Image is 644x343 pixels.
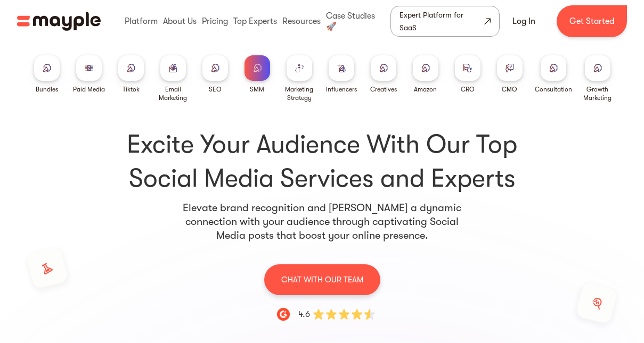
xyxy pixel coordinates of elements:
div: CMO [502,85,517,94]
div: SEO [209,85,222,94]
a: Consultation [535,55,572,94]
a: SMM [244,55,270,94]
div: Growth Marketing [581,85,614,102]
a: CHAT WITH OUR TEAM [264,264,380,295]
a: Creatives [370,55,397,94]
p: CHAT WITH OUR TEAM [281,273,363,287]
div: SMM [250,85,264,94]
div: Amazon [414,85,437,94]
a: Get Started [557,5,627,37]
a: CRO [455,55,480,94]
div: Consultation [535,85,572,94]
a: Tiktok [118,55,144,94]
a: Log In [500,9,548,34]
div: Influencers [326,85,357,94]
a: Influencers [326,55,357,94]
div: Expert Platform for SaaS [400,9,482,34]
div: CRO [461,85,475,94]
a: Amazon [413,55,438,94]
img: Mayple logo [17,11,101,31]
div: Email Marketing [156,85,190,102]
a: Growth Marketing [581,55,614,102]
a: Marketing Strategy [282,55,316,102]
div: Tiktok [123,85,140,94]
a: SEO [202,55,228,94]
div: Bundles [36,85,58,94]
div: Paid Media [73,85,105,94]
div: Creatives [370,85,397,94]
div: Marketing Strategy [282,85,316,102]
p: Elevate brand recognition and [PERSON_NAME] a dynamic connection with your audience through capti... [182,201,463,242]
a: Expert Platform for SaaS [390,6,500,37]
a: Email Marketing [156,55,190,102]
h1: Excite Your Audience With Our Top Social Media Services and Experts [30,128,614,196]
a: Paid Media [73,55,105,94]
a: Bundles [34,55,60,94]
div: 4.6 [298,308,310,321]
a: CMO [497,55,523,94]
